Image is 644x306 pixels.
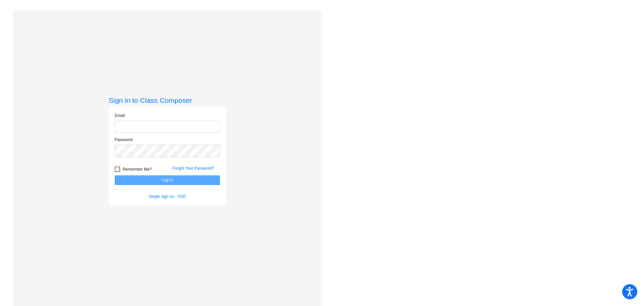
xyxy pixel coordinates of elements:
[123,165,152,173] span: Remember Me?
[149,194,186,199] a: Single sign on - SSO
[115,137,132,143] label: Password
[109,96,226,104] h3: Sign in to Class Composer
[172,166,214,171] a: Forgot Your Password?
[115,175,220,185] button: Log In
[115,113,125,119] label: Email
